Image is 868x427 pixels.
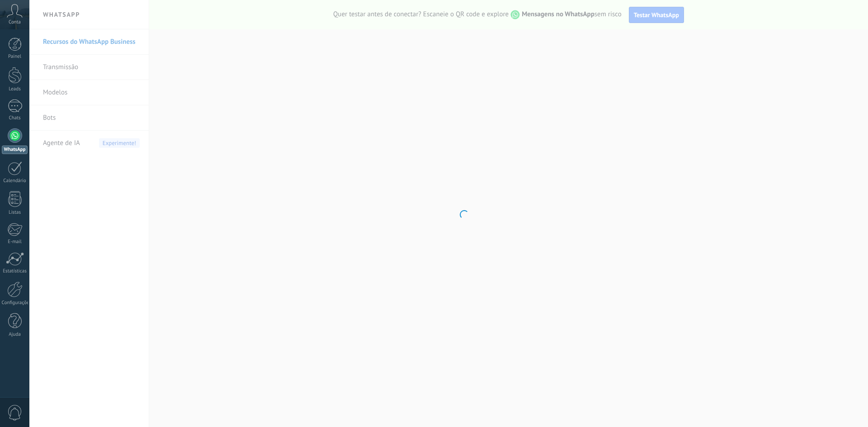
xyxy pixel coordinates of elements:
[2,145,28,154] div: WhatsApp
[2,86,28,92] div: Leads
[9,19,21,25] span: Conta
[2,268,28,274] div: Estatísticas
[2,178,28,184] div: Calendário
[2,239,28,245] div: E-mail
[2,54,28,60] div: Painel
[2,332,28,338] div: Ajuda
[2,300,28,306] div: Configurações
[2,210,28,216] div: Listas
[2,115,28,121] div: Chats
